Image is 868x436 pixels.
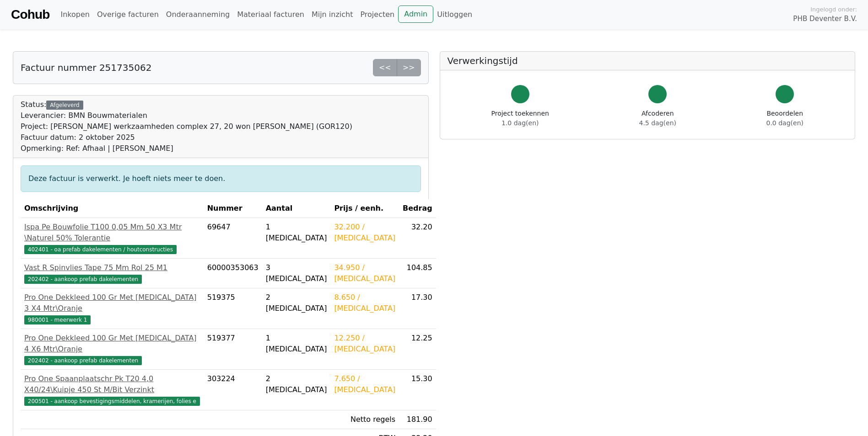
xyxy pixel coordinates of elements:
[334,222,395,244] div: 32.200 / [MEDICAL_DATA]
[11,4,49,26] a: Cohub
[24,333,200,366] a: Pro One Dekkleed 100 Gr Met [MEDICAL_DATA] 4 X6 Mtr\Oranje202402 - aankoop prefab dakelementen
[399,410,436,429] td: 181.90
[21,165,421,192] div: Deze factuur is verwerkt. Je hoeft niets meer te doen.
[24,292,200,314] div: Pro One Dekkleed 100 Gr Met [MEDICAL_DATA] 3 X4 Mtr\Oranje
[766,109,803,128] div: Beoordelen
[162,5,233,24] a: Onderaanneming
[334,373,395,395] div: 7.650 / [MEDICAL_DATA]
[233,5,308,24] a: Materiaal facturen
[204,329,262,370] td: 519377
[24,222,200,244] div: Ispa Pe Bouwfolie T100 0,05 Mm 50 X3 Mtr \Naturel 50% Tolerantie
[266,292,327,314] div: 2 [MEDICAL_DATA]
[24,356,142,365] span: 202402 - aankoop prefab dakelementen
[399,329,436,370] td: 12.25
[266,333,327,355] div: 1 [MEDICAL_DATA]
[21,110,352,121] div: Leverancier: BMN Bouwmaterialen
[639,119,676,127] span: 4.5 dag(en)
[24,397,200,406] span: 200501 - aankoop bevestigingsmiddelen, kramerijen, folies e
[46,101,83,110] div: Afgeleverd
[399,288,436,329] td: 17.30
[266,262,327,284] div: 3 [MEDICAL_DATA]
[21,199,204,218] th: Omschrijving
[266,373,327,395] div: 2 [MEDICAL_DATA]
[24,292,200,325] a: Pro One Dekkleed 100 Gr Met [MEDICAL_DATA] 3 X4 Mtr\Oranje980001 - meerwerk 1
[24,245,177,254] span: 402401 - oa prefab dakelementen / houtconstructies
[334,333,395,355] div: 12.250 / [MEDICAL_DATA]
[204,218,262,259] td: 69647
[399,259,436,288] td: 104.85
[356,5,398,24] a: Projecten
[21,143,352,154] div: Opmerking: Ref: Afhaal | [PERSON_NAME]
[334,262,395,284] div: 34.950 / [MEDICAL_DATA]
[433,5,476,24] a: Uitloggen
[93,5,162,24] a: Overige facturen
[399,370,436,410] td: 15.30
[24,315,91,324] span: 980001 - meerwerk 1
[21,132,352,143] div: Factuur datum: 2 oktober 2025
[308,5,357,24] a: Mijn inzicht
[766,119,803,127] span: 0.0 dag(en)
[266,222,327,244] div: 1 [MEDICAL_DATA]
[399,199,436,218] th: Bedrag
[639,109,676,128] div: Afcoderen
[24,373,200,406] a: Pro One Spaanplaatschr Pk T20 4,0 X40/24\Kuipje 450 St M/Bit Verzinkt200501 - aankoop bevestiging...
[24,373,200,395] div: Pro One Spaanplaatschr Pk T20 4,0 X40/24\Kuipje 450 St M/Bit Verzinkt
[262,199,331,218] th: Aantal
[24,275,142,284] span: 202402 - aankoop prefab dakelementen
[204,259,262,288] td: 60000353063
[204,199,262,218] th: Nummer
[793,14,857,24] span: PHB Deventer B.V.
[204,288,262,329] td: 519375
[24,222,200,255] a: Ispa Pe Bouwfolie T100 0,05 Mm 50 X3 Mtr \Naturel 50% Tolerantie402401 - oa prefab dakelementen /...
[398,5,433,23] a: Admin
[399,218,436,259] td: 32.20
[24,262,200,284] a: Vast R Spinvlies Tape 75 Mm Rol 25 M1202402 - aankoop prefab dakelementen
[447,55,848,66] h5: Verwerkingstijd
[21,99,352,154] div: Status:
[330,410,399,429] td: Netto regels
[57,5,93,24] a: Inkopen
[501,119,539,127] span: 1.0 dag(en)
[24,333,200,355] div: Pro One Dekkleed 100 Gr Met [MEDICAL_DATA] 4 X6 Mtr\Oranje
[334,292,395,314] div: 8.650 / [MEDICAL_DATA]
[810,5,857,14] span: Ingelogd onder:
[491,109,549,128] div: Project toekennen
[21,62,151,73] h5: Factuur nummer 251735062
[21,121,352,132] div: Project: [PERSON_NAME] werkzaamheden complex 27, 20 won [PERSON_NAME] (GOR120)
[330,199,399,218] th: Prijs / eenh.
[204,370,262,410] td: 303224
[24,262,200,273] div: Vast R Spinvlies Tape 75 Mm Rol 25 M1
